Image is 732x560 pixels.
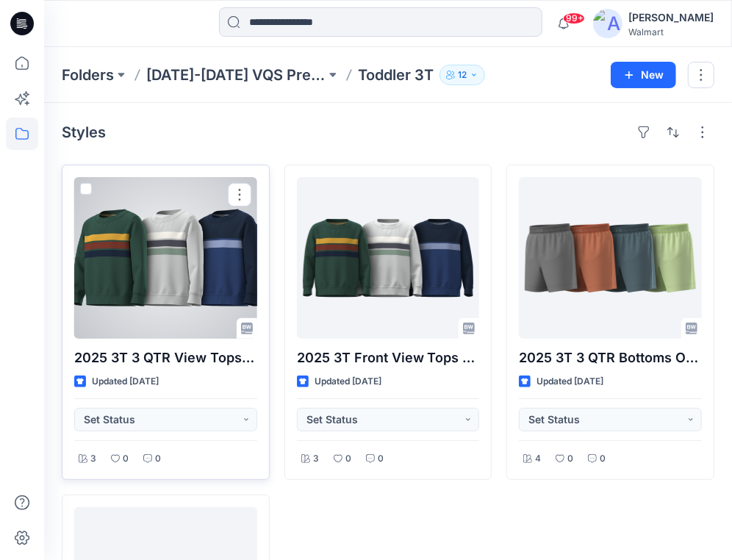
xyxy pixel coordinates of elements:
[358,65,434,85] p: Toddler 3T
[458,67,467,83] p: 12
[439,65,485,85] button: 12
[611,62,676,88] button: New
[90,451,96,467] p: 3
[62,65,114,85] a: Folders
[535,451,541,467] p: 4
[537,374,603,390] p: Updated [DATE]
[519,177,702,339] a: 2025 3T 3 QTR Bottoms Only
[593,9,622,38] img: avatar
[313,451,319,467] p: 3
[297,177,480,339] a: 2025 3T Front View Tops and Full Body
[155,451,161,467] p: 0
[74,348,257,368] p: 2025 3T 3 QTR View Tops and Full Body
[74,177,257,339] a: 2025 3T 3 QTR View Tops and Full Body
[123,451,129,467] p: 0
[315,374,381,390] p: Updated [DATE]
[567,451,573,467] p: 0
[92,374,159,390] p: Updated [DATE]
[628,26,714,37] div: Walmart
[146,65,326,85] a: [DATE]-[DATE] VQS Preset Updates
[297,348,480,368] p: 2025 3T Front View Tops and Full Body
[519,348,702,368] p: 2025 3T 3 QTR Bottoms Only
[378,451,384,467] p: 0
[600,451,606,467] p: 0
[345,451,351,467] p: 0
[628,9,714,26] div: [PERSON_NAME]
[563,12,585,24] span: 99+
[62,123,106,141] h4: Styles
